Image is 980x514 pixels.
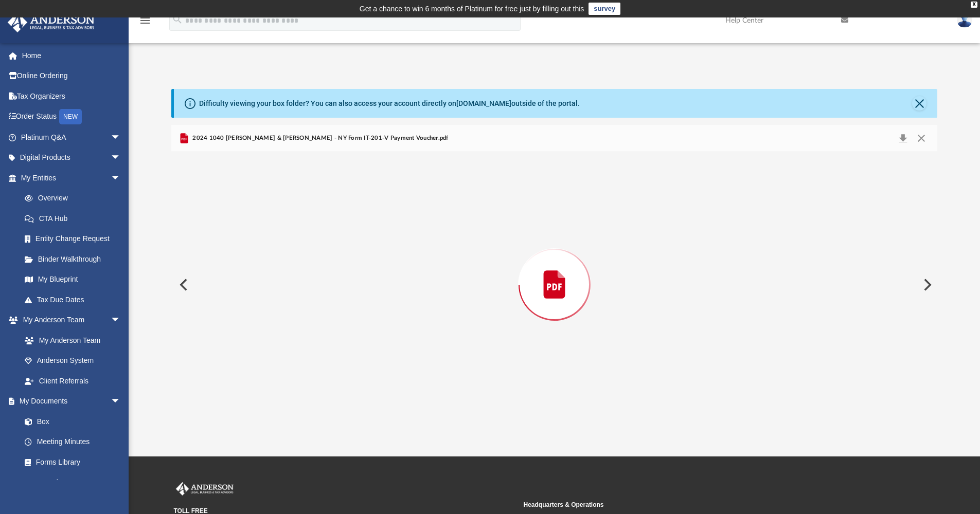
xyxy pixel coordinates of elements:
i: search [172,14,183,25]
a: CTA Hub [14,208,136,229]
a: Meeting Minutes [14,432,131,452]
a: Online Ordering [7,66,136,86]
span: arrow_drop_down [111,148,131,169]
a: My Anderson Teamarrow_drop_down [7,310,131,331]
div: Preview [171,125,938,417]
a: My Documentsarrow_drop_down [7,391,131,412]
span: 2024 1040 [PERSON_NAME] & [PERSON_NAME] - NY Form IT-201-V Payment Voucher.pdf [190,134,449,143]
div: close [971,2,977,8]
i: menu [139,14,151,27]
span: arrow_drop_down [111,310,131,331]
span: arrow_drop_down [111,391,131,412]
a: Notarize [14,472,131,493]
a: Order StatusNEW [7,106,136,127]
small: Headquarters & Operations [524,500,866,509]
button: Close [912,131,931,145]
div: Difficulty viewing your box folder? You can also access your account directly on outside of the p... [199,98,580,109]
a: Anderson System [14,351,131,371]
a: menu [139,20,151,27]
img: Anderson Advisors Platinum Portal [174,482,236,495]
a: Home [7,45,136,66]
a: My Entitiesarrow_drop_down [7,168,136,188]
img: Anderson Advisors Platinum Portal [5,12,98,32]
button: Download [894,131,912,145]
a: Forms Library [14,452,126,472]
div: Get a chance to win 6 months of Platinum for free just by filling out this [360,3,584,15]
button: Close [912,96,926,111]
a: [DOMAIN_NAME] [456,99,511,107]
button: Previous File [171,270,194,299]
button: Next File [915,270,938,299]
a: survey [589,3,620,15]
div: NEW [59,109,82,124]
a: My Anderson Team [14,330,126,351]
a: Digital Productsarrow_drop_down [7,148,136,168]
span: arrow_drop_down [111,168,131,189]
a: Overview [14,188,136,209]
span: arrow_drop_down [111,127,131,148]
a: Binder Walkthrough [14,249,136,269]
a: Entity Change Request [14,229,136,249]
img: User Pic [957,13,972,28]
a: Tax Due Dates [14,289,136,310]
a: Client Referrals [14,371,131,391]
a: Tax Organizers [7,86,136,106]
a: Platinum Q&Aarrow_drop_down [7,127,136,148]
a: My Blueprint [14,269,131,290]
a: Box [14,411,126,432]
